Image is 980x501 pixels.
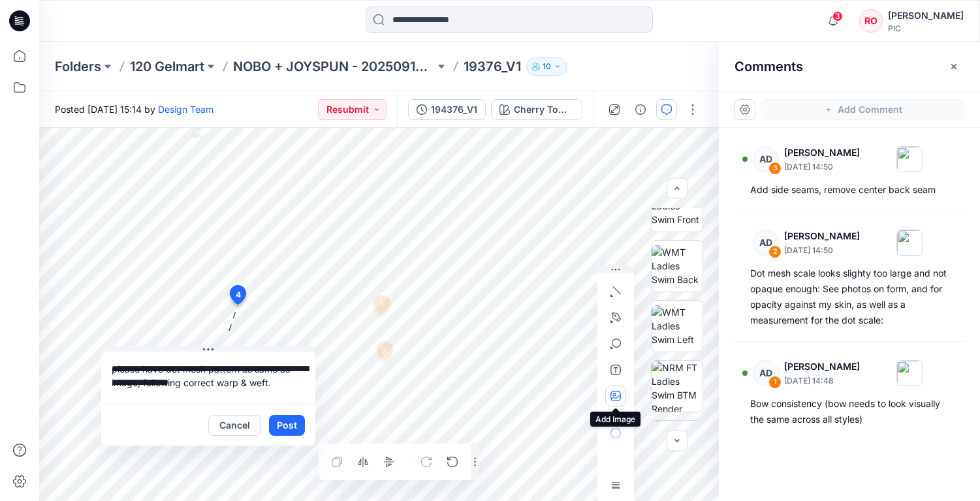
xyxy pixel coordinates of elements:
a: 120 Gelmart [130,57,204,76]
img: WMT Ladies Swim Back [652,245,703,286]
span: 4 [236,289,241,301]
button: Cancel [208,415,261,436]
div: AD [753,360,779,386]
a: Folders [55,57,101,76]
div: Add side seams, remove center back seam [750,182,949,198]
button: Post [269,415,305,436]
p: [DATE] 14:48 [784,374,860,387]
div: Bow consistency (bow needs to look visually the same across all styles) [750,396,949,427]
p: [PERSON_NAME] [784,359,860,374]
div: 2 [768,245,782,258]
p: [DATE] 14:50 [784,160,860,174]
img: NRM SD Ladies Swim Render [652,421,703,472]
p: 19376_V1 [464,57,521,76]
div: AD [753,230,779,256]
button: Add Comment [761,99,964,120]
span: Posted [DATE] 15:14 by [55,102,213,116]
img: WMT Ladies Swim Left [652,305,703,346]
div: Dot mesh scale looks slighty too large and not opaque enough: See photos on form, and for opacity... [750,266,949,328]
h2: Comments [735,59,803,74]
a: NOBO + JOYSPUN - 20250912_120_GC [233,57,435,76]
button: Details [630,99,651,120]
div: RO [859,9,883,33]
p: 10 [543,59,551,74]
div: AD [753,146,779,172]
span: 3 [832,11,843,22]
p: [PERSON_NAME] [784,228,860,244]
div: [PERSON_NAME] [888,8,964,23]
img: NRM FT Ladies Swim BTM Render [652,361,703,412]
div: Cherry Tomato [514,102,574,117]
p: [DATE] 14:50 [784,244,860,257]
a: Design Team [158,104,213,115]
button: 10 [526,57,567,76]
button: 194376_V1 [408,99,486,120]
div: 1 [768,376,782,389]
div: 3 [768,162,782,175]
p: [PERSON_NAME] [784,145,860,160]
div: PIC [888,23,964,33]
button: Cherry Tomato [491,99,582,120]
div: 194376_V1 [431,102,477,117]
